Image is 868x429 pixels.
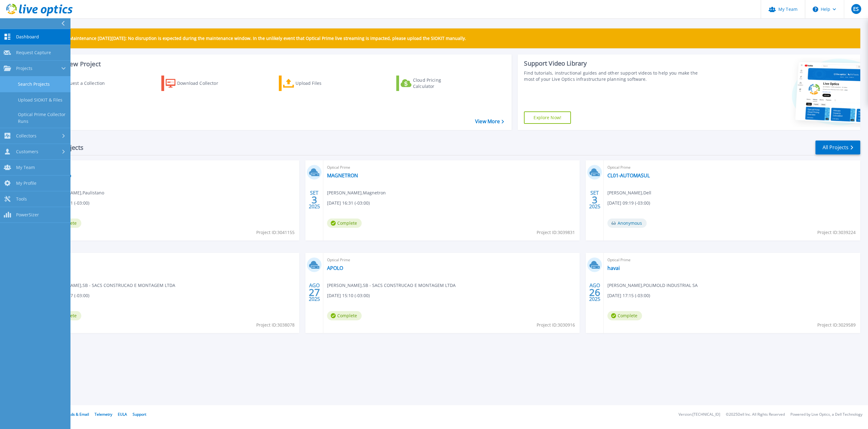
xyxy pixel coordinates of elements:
span: Request Capture [16,50,51,55]
span: ES [853,6,859,11]
div: SET 2025 [308,188,320,211]
div: Support Video Library [524,59,702,67]
span: [PERSON_NAME] , Paulistano [47,189,104,196]
span: Dashboard [16,34,39,40]
a: Telemetry [95,412,112,417]
a: View More [475,119,504,124]
span: [PERSON_NAME] , Magnetron [327,189,386,196]
div: SET 2025 [589,188,601,211]
span: Optical Prime [607,164,856,171]
li: Version: [TECHNICAL_ID] [679,413,720,417]
span: Collectors [16,133,36,139]
span: Complete [327,219,362,228]
div: AGO 2025 [308,281,320,304]
span: Projects [16,66,32,71]
a: CL01-AUTOMASUL [607,172,650,179]
span: [DATE] 15:10 (-03:00) [327,292,370,299]
a: Download Collector [161,76,230,91]
span: Complete [327,311,362,320]
span: Tools [16,196,27,202]
span: [PERSON_NAME] , POLIMOLD INDUSTRIAL SA [607,282,698,289]
span: Customers [16,149,38,154]
span: Project ID: 3038078 [256,322,295,328]
a: Support [133,412,146,417]
a: Cloud Pricing Calculator [396,76,465,91]
span: 26 [589,290,600,295]
a: MAGNETRON [327,172,358,179]
span: My Profile [16,180,36,186]
span: My Team [16,165,35,170]
span: Optical Prime [327,257,576,263]
div: Upload Files [296,77,345,89]
p: Scheduled Maintenance [DATE][DATE]: No disruption is expected during the maintenance window. In t... [46,36,466,41]
a: All Projects [815,141,860,154]
span: Complete [607,311,642,320]
a: Request a Collection [44,76,113,91]
li: © 2025 Dell Inc. All Rights Reserved [726,413,785,417]
span: Optical Prime [607,257,856,263]
span: [DATE] 09:19 (-03:00) [607,200,650,206]
span: [DATE] 17:15 (-03:00) [607,292,650,299]
span: PowerSizer [16,212,39,218]
span: Optical Prime [327,164,576,171]
a: EULA [118,412,127,417]
span: Anonymous [607,219,647,228]
span: Optical Prime [47,164,296,171]
span: Project ID: 3029589 [817,322,856,328]
a: Ads & Email [68,412,89,417]
span: Project ID: 3041155 [256,229,295,236]
span: [PERSON_NAME] , SB - SACS CONSTRUCAO E MONTAGEM LTDA [327,282,456,289]
div: AGO 2025 [589,281,601,304]
span: 3 [592,197,598,202]
span: [PERSON_NAME] , Dell [607,189,651,196]
div: Download Collector [177,77,227,89]
div: Request a Collection [62,77,111,89]
span: 3 [312,197,317,202]
li: Powered by Live Optics, a Dell Technology [790,413,862,417]
span: Project ID: 3030916 [537,322,575,328]
span: [DATE] 16:31 (-03:00) [327,200,370,206]
a: APOLO [327,265,343,271]
div: Find tutorials, instructional guides and other support videos to help you make the most of your L... [524,70,702,82]
span: 27 [309,290,320,295]
a: havai [607,265,620,271]
a: Explore Now! [524,111,571,124]
div: Cloud Pricing Calculator [413,77,462,89]
a: Upload Files [279,76,348,91]
span: [PERSON_NAME] , SB - SACS CONSTRUCAO E MONTAGEM LTDA [47,282,175,289]
span: Optical Prime [47,257,296,263]
span: Project ID: 3039831 [537,229,575,236]
span: Project ID: 3039224 [817,229,856,236]
h3: Start a New Project [44,61,504,67]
